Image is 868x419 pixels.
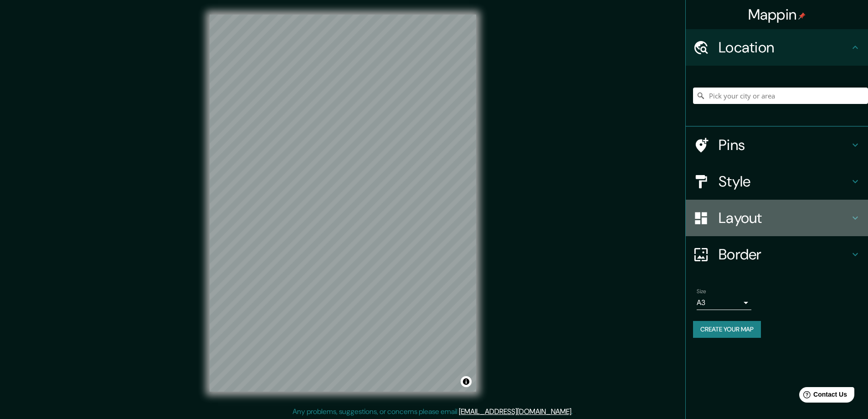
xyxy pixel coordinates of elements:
[686,200,868,236] div: Layout
[719,209,850,227] h4: Layout
[686,127,868,163] div: Pins
[787,383,858,409] iframe: Help widget launcher
[686,236,868,273] div: Border
[798,12,806,20] img: pin-icon.png
[573,406,574,417] div: .
[719,38,850,57] h4: Location
[693,321,761,338] button: Create your map
[459,407,571,416] a: [EMAIL_ADDRESS][DOMAIN_NAME]
[686,29,868,66] div: Location
[574,406,576,417] div: .
[210,15,476,392] canvas: Map
[693,88,868,104] input: Pick your city or area
[293,406,573,417] p: Any problems, suggestions, or concerns please email .
[719,172,850,191] h4: Style
[686,163,868,200] div: Style
[719,136,850,154] h4: Pins
[748,5,806,24] h4: Mappin
[697,295,751,310] div: A3
[697,288,706,295] label: Size
[461,376,472,387] button: Toggle attribution
[719,245,850,264] h4: Border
